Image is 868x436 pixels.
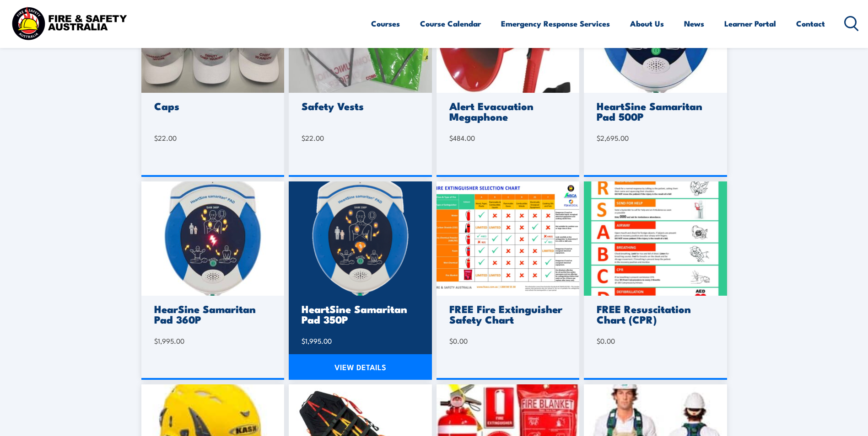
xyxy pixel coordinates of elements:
bdi: 1,995.00 [302,336,332,346]
bdi: 0.00 [449,336,468,346]
img: Fire-Extinguisher-Chart.png [437,181,580,296]
a: VIEW DETAILS [289,354,432,380]
img: 360.jpg [141,181,285,296]
span: $ [449,336,453,346]
span: $ [449,133,453,143]
bdi: 0.00 [597,336,615,346]
h3: HearSine Samaritan Pad 360P [154,303,269,324]
h3: Caps [154,101,269,111]
span: $ [597,336,600,346]
span: $ [154,133,158,143]
a: Course Calendar [420,11,481,36]
h3: Safety Vests [302,101,416,111]
a: Emergency Response Services [501,11,610,36]
span: $ [597,133,600,143]
span: $ [302,336,305,346]
h3: HeartSine Samaritan Pad 350P [302,303,416,324]
span: $ [154,336,158,346]
a: Courses [371,11,400,36]
a: News [684,11,704,36]
h3: FREE Resuscitation Chart (CPR) [597,303,712,324]
a: Contact [796,11,825,36]
img: 350.png [289,181,432,296]
bdi: 22.00 [302,133,324,143]
h3: Alert Evacuation Megaphone [449,101,564,122]
img: FREE Resuscitation Chart – What are the 7 steps to CPR Chart / Sign / Poster [584,181,727,296]
a: About Us [630,11,664,36]
h3: FREE Fire Extinguisher Safety Chart [449,303,564,324]
bdi: 1,995.00 [154,336,184,346]
a: Learner Portal [724,11,776,36]
h3: HeartSine Samaritan Pad 500P [597,101,712,122]
span: $ [302,133,305,143]
bdi: 22.00 [154,133,177,143]
bdi: 2,695.00 [597,133,629,143]
bdi: 484.00 [449,133,475,143]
